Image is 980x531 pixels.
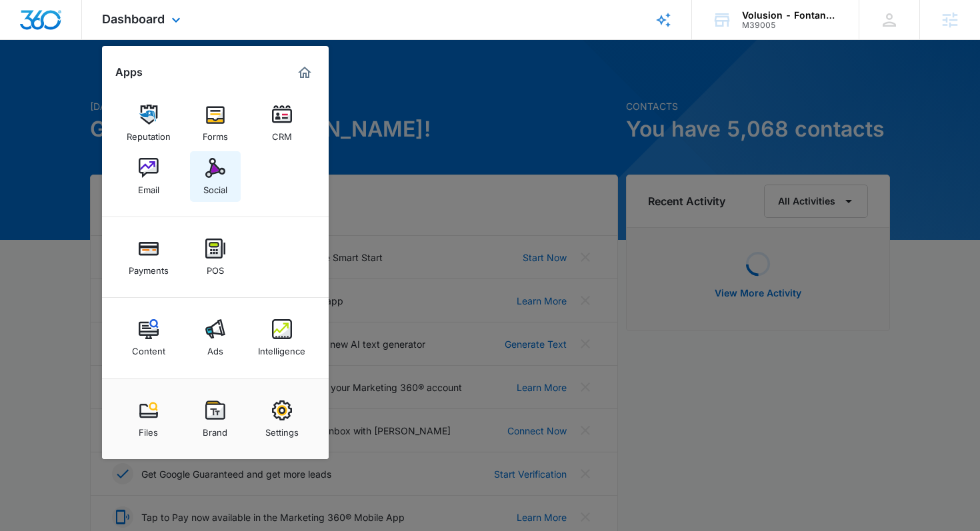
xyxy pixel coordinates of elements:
[123,151,174,202] a: Email
[742,10,839,21] div: account name
[115,66,143,79] h2: Apps
[207,339,223,356] div: Ads
[257,98,307,149] a: CRM
[123,394,174,444] a: Files
[123,232,174,282] a: Payments
[272,125,292,142] div: CRM
[257,312,307,363] a: Intelligence
[102,12,165,26] span: Dashboard
[190,98,241,149] a: Forms
[129,259,169,276] div: Payments
[132,339,165,356] div: Content
[190,312,241,363] a: Ads
[123,98,174,149] a: Reputation
[265,420,299,438] div: Settings
[294,62,315,83] a: Marketing 360® Dashboard
[138,178,159,195] div: Email
[203,178,227,195] div: Social
[257,394,307,444] a: Settings
[742,21,839,30] div: account id
[139,420,158,438] div: Files
[203,420,227,438] div: Brand
[203,125,228,142] div: Forms
[190,394,241,444] a: Brand
[190,151,241,202] a: Social
[123,312,174,363] a: Content
[127,125,171,142] div: Reputation
[258,339,305,356] div: Intelligence
[190,232,241,282] a: POS
[207,259,224,276] div: POS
